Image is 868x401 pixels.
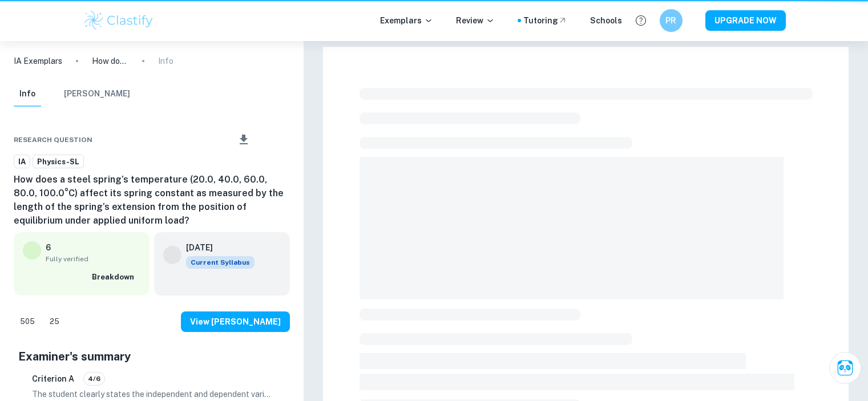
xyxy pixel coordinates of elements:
[18,348,285,365] h5: Examiner's summary
[456,14,495,27] p: Review
[281,133,290,147] div: Report issue
[590,14,622,27] a: Schools
[64,82,130,107] button: [PERSON_NAME]
[89,269,140,286] button: Breakdown
[269,133,278,147] div: Bookmark
[14,135,92,145] span: Research question
[14,155,30,169] a: IA
[46,241,51,254] p: 6
[664,14,677,27] h6: PR
[14,313,41,331] div: Like
[186,256,255,269] span: Current Syllabus
[33,155,84,169] a: Physics-SL
[220,125,267,155] div: Download
[43,316,66,327] span: 25
[181,311,290,332] button: View [PERSON_NAME]
[33,156,83,168] span: Physics-SL
[705,10,786,31] button: UPGRADE NOW
[14,156,30,168] span: IA
[186,256,255,269] div: This exemplar is based on the current syllabus. Feel free to refer to it for inspiration/ideas wh...
[14,55,62,67] a: IA Exemplars
[14,82,41,107] button: Info
[46,254,140,264] span: Fully verified
[631,11,651,30] button: Help and Feedback
[14,316,41,327] span: 505
[83,9,155,32] img: Clastify logo
[380,14,433,27] p: Exemplars
[829,352,861,384] button: Ask Clai
[92,55,128,67] p: How does a steel spring’s temperature (20.0, 40.0, 60.0, 80.0, 100.0°C) affect its spring constan...
[32,372,74,385] h6: Criterion A
[158,55,173,67] p: Info
[523,14,567,27] a: Tutoring
[660,9,683,32] button: PR
[32,388,272,400] p: The student clearly states the independent and dependent variables in the research question, prov...
[208,133,217,147] div: Share
[84,374,104,384] span: 4/6
[186,241,245,254] h6: [DATE]
[43,313,66,331] div: Dislike
[14,173,290,228] h6: How does a steel spring’s temperature (20.0, 40.0, 60.0, 80.0, 100.0°C) affect its spring constan...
